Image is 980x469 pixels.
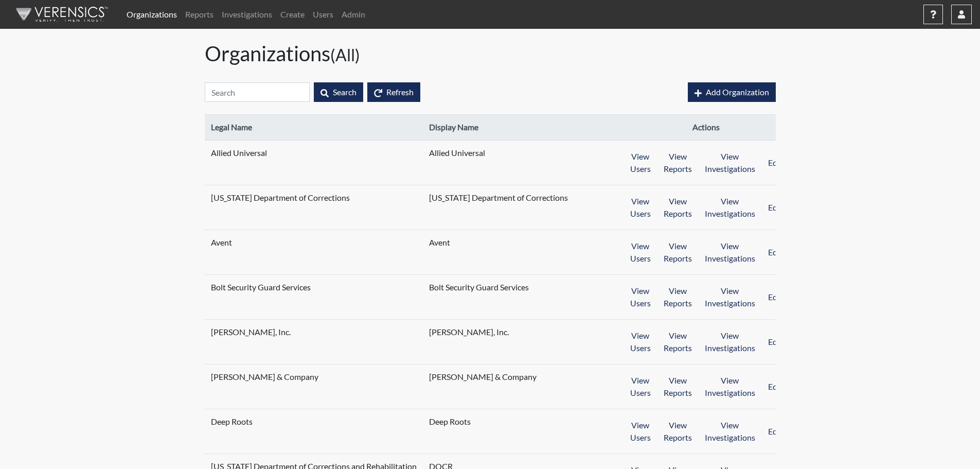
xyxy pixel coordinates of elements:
button: Refresh [367,82,420,102]
button: View Users [623,281,657,313]
button: Edit [761,281,789,313]
button: Edit [761,147,789,179]
button: View Users [623,147,657,179]
span: Deep Roots [211,415,340,428]
span: [PERSON_NAME] & Company [429,371,558,383]
span: Bolt Security Guard Services [429,281,558,293]
button: View Reports [657,281,699,313]
th: Legal Name [205,115,423,141]
a: Create [276,4,309,25]
a: Investigations [218,4,276,25]
button: View Users [623,415,657,447]
a: Reports [181,4,218,25]
span: Allied Universal [211,147,340,159]
button: View Reports [657,147,699,179]
span: [PERSON_NAME], Inc. [429,326,558,338]
button: Edit [761,236,789,268]
span: Deep Roots [429,415,558,428]
span: Search [333,87,357,97]
button: View Reports [657,415,699,447]
button: View Investigations [698,281,762,313]
button: View Users [623,192,657,223]
button: View Reports [657,192,699,223]
button: Search [314,82,363,102]
th: Display Name [423,115,617,141]
input: Search [205,82,310,102]
button: View Reports [657,371,699,403]
button: Edit [761,371,789,403]
span: [PERSON_NAME], Inc. [211,326,340,338]
small: (All) [330,45,360,65]
button: Edit [761,326,789,358]
button: View Investigations [698,236,762,268]
button: View Investigations [698,147,762,179]
button: View Investigations [698,415,762,447]
span: [PERSON_NAME] & Company [211,371,340,383]
button: View Investigations [698,326,762,358]
button: View Investigations [698,371,762,403]
span: Allied Universal [429,147,558,159]
span: Avent [429,236,558,249]
button: View Users [623,236,657,268]
button: View Reports [657,326,699,358]
a: Organizations [122,4,181,25]
button: Add Organization [688,82,776,102]
a: Admin [337,4,369,25]
span: Refresh [386,87,414,97]
span: Bolt Security Guard Services [211,281,340,293]
button: View Reports [657,236,699,268]
span: [US_STATE] Department of Corrections [429,192,568,204]
h1: Organizations [205,41,776,66]
button: View Investigations [698,192,762,223]
span: Add Organization [706,87,769,97]
span: [US_STATE] Department of Corrections [211,192,350,204]
span: Avent [211,236,340,249]
button: Edit [761,192,789,223]
button: Edit [761,415,789,447]
a: Users [309,4,337,25]
button: View Users [623,371,657,403]
th: Actions [617,115,795,141]
button: View Users [623,326,657,358]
